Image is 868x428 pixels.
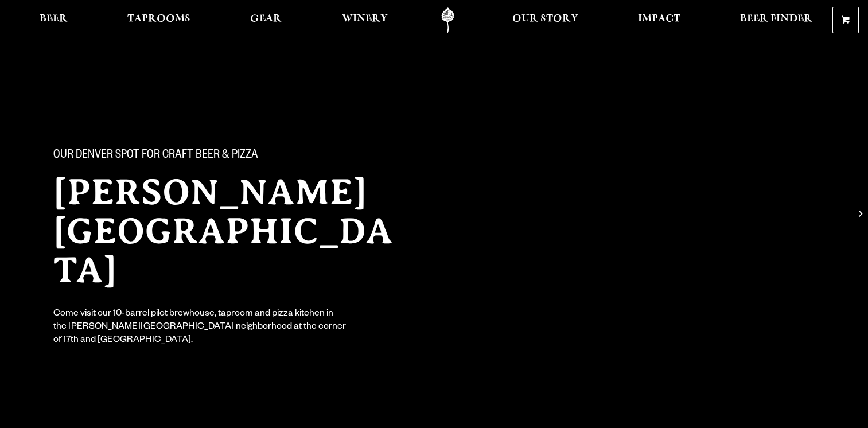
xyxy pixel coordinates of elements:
[243,7,289,33] a: Gear
[505,7,586,33] a: Our Story
[53,173,411,290] h2: [PERSON_NAME][GEOGRAPHIC_DATA]
[426,7,469,33] a: Odell Home
[120,7,198,33] a: Taprooms
[334,7,395,33] a: Winery
[512,14,578,24] span: Our Story
[127,14,190,24] span: Taprooms
[638,14,680,24] span: Impact
[53,308,347,348] div: Come visit our 10-barrel pilot brewhouse, taproom and pizza kitchen in the [PERSON_NAME][GEOGRAPH...
[740,14,812,24] span: Beer Finder
[32,7,75,33] a: Beer
[342,14,388,24] span: Winery
[40,14,68,24] span: Beer
[733,7,820,33] a: Beer Finder
[630,7,688,33] a: Impact
[53,149,258,164] span: Our Denver spot for craft beer & pizza
[250,14,282,24] span: Gear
